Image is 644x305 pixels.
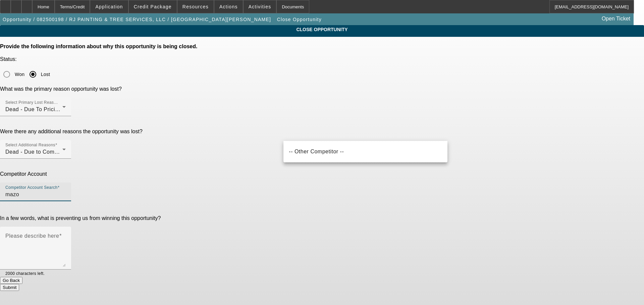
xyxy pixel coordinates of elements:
[40,71,50,78] label: Lost
[5,270,45,277] mat-hint: 2000 characters left.
[182,4,209,9] span: Resources
[134,4,172,9] span: Credit Package
[5,190,66,199] input: Competitor Account Search
[5,149,73,155] span: Dead - Due to Competition
[129,0,177,13] button: Credit Package
[244,0,276,13] button: Activities
[3,17,271,22] span: Opportunity / 082500198 / RJ PAINTING & TREE SERVICES, LLC / [GEOGRAPHIC_DATA][PERSON_NAME]
[219,4,238,9] span: Actions
[289,149,344,154] span: -- Other Competitor --
[95,4,123,9] span: Application
[599,13,633,24] a: Open Ticket
[5,106,93,112] span: Dead - Due To Pricing or Structure
[5,143,55,147] mat-label: Select Additional Reasons
[177,0,214,13] button: Resources
[5,185,57,190] mat-label: Competitor Account Search
[5,233,59,239] mat-label: Please describe here
[275,13,323,25] button: Close Opportunity
[90,0,128,13] button: Application
[214,0,243,13] button: Actions
[5,100,58,105] mat-label: Select Primary Lost Reason
[5,27,639,32] span: CLOSE OPPORTUNITY
[249,4,271,9] span: Activities
[277,17,322,22] span: Close Opportunity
